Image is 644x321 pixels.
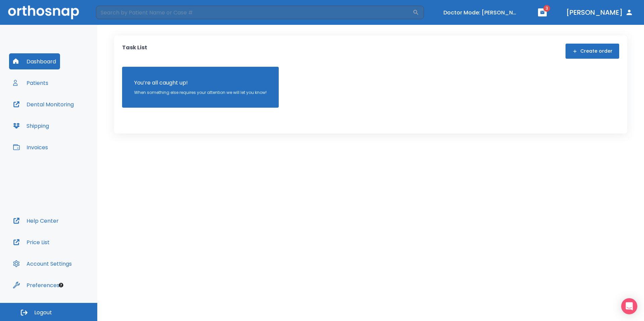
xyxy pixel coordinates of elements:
[441,7,521,18] button: Doctor Mode: [PERSON_NAME]
[566,44,619,59] button: Create order
[9,139,52,155] button: Invoices
[9,53,60,69] button: Dashboard
[9,256,76,272] button: Account Settings
[563,6,636,18] button: [PERSON_NAME]
[134,90,267,96] p: When something else requires your attention we will let you know!
[9,96,78,112] button: Dental Monitoring
[58,282,64,288] div: Tooltip anchor
[8,5,79,19] img: Orthosnap
[134,79,267,87] p: You’re all caught up!
[34,309,52,316] span: Logout
[96,6,413,19] input: Search by Patient Name or Case #
[122,44,147,59] p: Task List
[543,5,550,12] span: 3
[9,118,53,134] button: Shipping
[9,234,54,250] button: Price List
[9,213,63,229] button: Help Center
[9,75,52,91] button: Patients
[621,298,637,314] div: Open Intercom Messenger
[9,277,63,293] button: Preferences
